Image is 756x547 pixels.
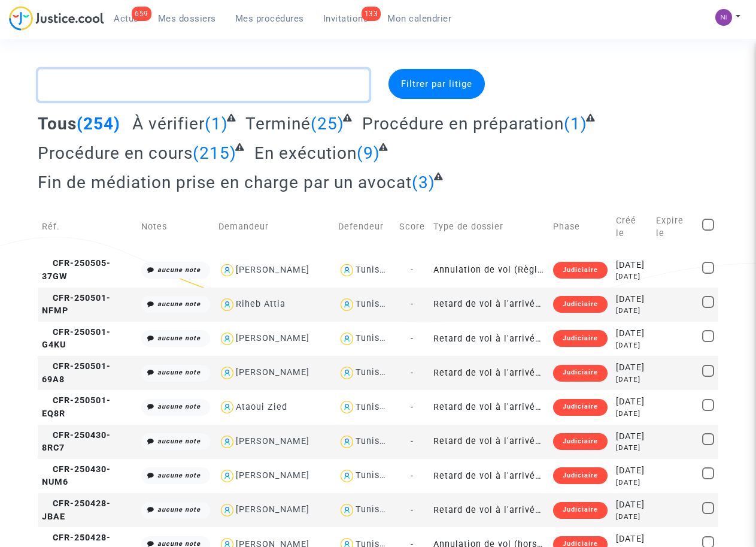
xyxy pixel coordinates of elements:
[132,7,151,21] div: 659
[157,334,201,342] i: aucune note
[38,114,77,134] span: Tous
[616,361,647,374] div: [DATE]
[553,296,608,313] div: Judiciaire
[411,402,414,412] span: -
[553,330,608,347] div: Judiciaire
[218,296,236,313] img: icon-user.svg
[254,143,357,163] span: En exécution
[42,498,111,522] span: CFR-250428-JBAE
[356,504,391,515] div: Tunisair
[616,271,647,282] div: [DATE]
[218,262,236,279] img: icon-user.svg
[157,437,201,445] i: aucune note
[218,398,236,416] img: icon-user.svg
[357,143,380,163] span: (9)
[157,506,201,513] i: aucune note
[616,306,647,316] div: [DATE]
[652,201,698,253] td: Expire le
[412,173,435,192] span: (3)
[411,334,414,344] span: -
[395,201,429,253] td: Score
[616,327,647,340] div: [DATE]
[38,143,193,163] span: Procédure en cours
[553,433,608,450] div: Judiciaire
[236,265,309,275] div: [PERSON_NAME]
[104,10,148,28] a: 659Actus
[429,322,549,356] td: Retard de vol à l'arrivée (Règlement CE n°261/2004)
[311,114,344,134] span: (25)
[553,262,608,279] div: Judiciaire
[338,262,356,279] img: icon-user.svg
[429,459,549,493] td: Retard de vol à l'arrivée (Règlement CE n°261/2004)
[401,78,472,89] span: Filtrer par litige
[132,114,205,134] span: À vérifier
[553,467,608,484] div: Judiciaire
[323,13,369,24] span: Invitations
[42,430,111,454] span: CFR-250430-8RC7
[42,464,111,488] span: CFR-250430-NUM6
[429,201,549,253] td: Type de dossier
[616,293,647,306] div: [DATE]
[338,433,356,451] img: icon-user.svg
[616,409,647,419] div: [DATE]
[616,512,647,522] div: [DATE]
[38,173,412,192] span: Fin de médiation prise en charge par un avocat
[411,471,414,481] span: -
[157,472,201,479] i: aucune note
[158,13,216,24] span: Mes dossiers
[236,436,309,446] div: [PERSON_NAME]
[338,467,356,485] img: icon-user.svg
[338,296,356,313] img: icon-user.svg
[42,327,111,350] span: CFR-250501-G4KU
[236,402,287,412] div: Ataoui Zied
[411,436,414,446] span: -
[715,9,732,26] img: c72f9d9a6237a8108f59372fcd3655cf
[356,470,391,480] div: Tunisair
[218,330,236,347] img: icon-user.svg
[553,399,608,416] div: Judiciaire
[245,114,311,134] span: Terminé
[356,265,391,275] div: Tunisair
[616,374,647,385] div: [DATE]
[616,464,647,478] div: [DATE]
[236,367,309,377] div: [PERSON_NAME]
[338,364,356,382] img: icon-user.svg
[616,498,647,512] div: [DATE]
[226,10,314,28] a: Mes procédures
[218,501,236,519] img: icon-user.svg
[411,265,414,275] span: -
[338,501,356,519] img: icon-user.svg
[114,13,139,24] span: Actus
[157,300,201,308] i: aucune note
[356,436,391,446] div: Tunisair
[429,356,549,390] td: Retard de vol à l'arrivée (Règlement CE n°261/2004)
[429,425,549,459] td: Retard de vol à l'arrivée (Règlement CE n°261/2004)
[553,365,608,382] div: Judiciaire
[334,201,394,253] td: Defendeur
[411,299,414,309] span: -
[157,266,201,274] i: aucune note
[616,259,647,272] div: [DATE]
[218,467,236,485] img: icon-user.svg
[429,288,549,322] td: Retard de vol à l'arrivée (Règlement CE n°261/2004)
[38,201,137,253] td: Réf.
[338,398,356,416] img: icon-user.svg
[137,201,215,253] td: Notes
[236,299,286,309] div: Riheb Attia
[356,299,391,309] div: Tunisair
[616,478,647,488] div: [DATE]
[356,333,391,343] div: Tunisair
[387,13,451,24] span: Mon calendrier
[236,504,309,515] div: [PERSON_NAME]
[411,368,414,378] span: -
[616,533,647,546] div: [DATE]
[42,361,111,385] span: CFR-250501-69A8
[612,201,651,253] td: Créé le
[616,395,647,409] div: [DATE]
[616,340,647,350] div: [DATE]
[42,293,111,316] span: CFR-250501-NFMP
[411,505,414,515] span: -
[616,443,647,453] div: [DATE]
[338,330,356,347] img: icon-user.svg
[193,143,236,163] span: (215)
